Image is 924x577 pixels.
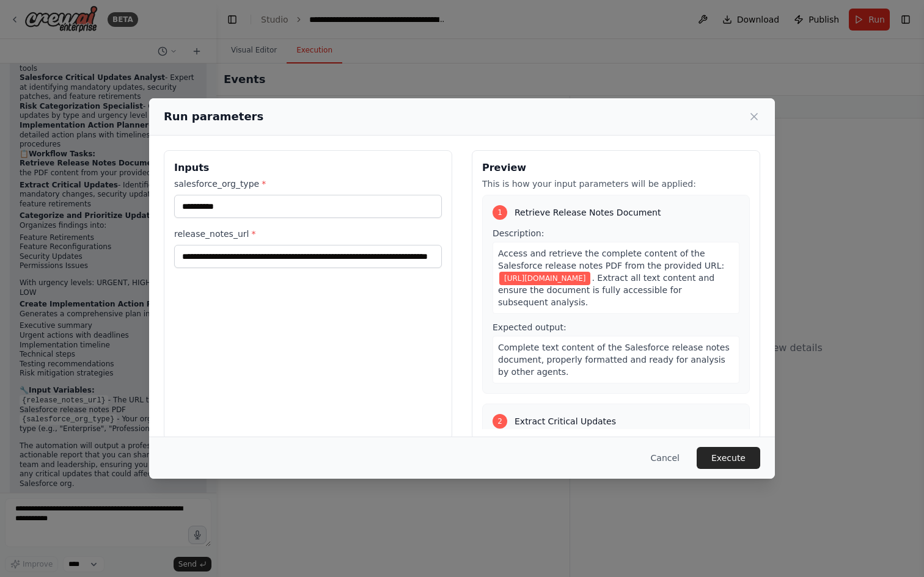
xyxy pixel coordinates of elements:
span: Variable: release_notes_url [499,272,590,285]
span: Retrieve Release Notes Document [515,206,661,219]
div: 1 [493,205,507,220]
button: Cancel [641,447,689,469]
label: salesforce_org_type [174,178,442,190]
h2: Run parameters [164,108,263,125]
div: 2 [493,414,507,429]
span: Description: [493,228,544,238]
p: This is how your input parameters will be applied: [482,178,750,190]
span: Access and retrieve the complete content of the Salesforce release notes PDF from the provided URL: [498,249,724,270]
h3: Inputs [174,161,442,175]
span: Extract Critical Updates [515,415,616,427]
button: Execute [697,447,760,469]
label: release_notes_url [174,228,442,240]
h3: Preview [482,161,750,175]
span: Complete text content of the Salesforce release notes document, properly formatted and ready for ... [498,343,730,377]
span: Expected output: [493,322,566,332]
span: . Extract all text content and ensure the document is fully accessible for subsequent analysis. [498,273,714,307]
